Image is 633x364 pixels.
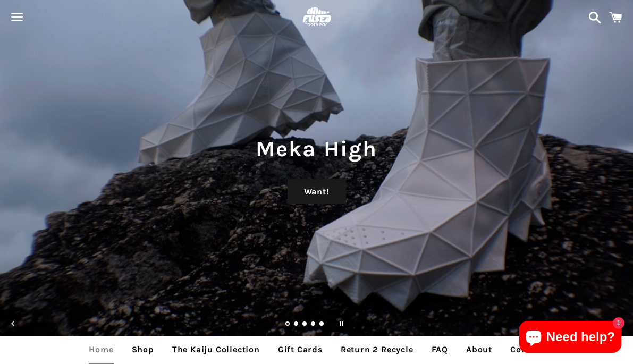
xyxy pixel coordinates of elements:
button: Previous slide [2,312,25,335]
a: Load slide 3 [302,322,308,327]
inbox-online-store-chat: Shopify online store chat [516,321,624,355]
a: Slide 1, current [285,322,291,327]
a: Shop [124,336,162,363]
h1: Meka High [11,133,622,164]
a: Return 2 Recycle [333,336,421,363]
a: FAQ [424,336,456,363]
a: Load slide 5 [319,322,325,327]
button: Pause slideshow [330,312,353,335]
a: Load slide 4 [311,322,316,327]
a: Want! [288,179,346,205]
a: About [458,336,500,363]
a: Gift Cards [270,336,331,363]
a: Home [81,336,121,363]
a: Contact [502,336,552,363]
a: The Kaiju Collection [164,336,268,363]
a: Load slide 2 [294,322,299,327]
button: Next slide [608,312,631,335]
